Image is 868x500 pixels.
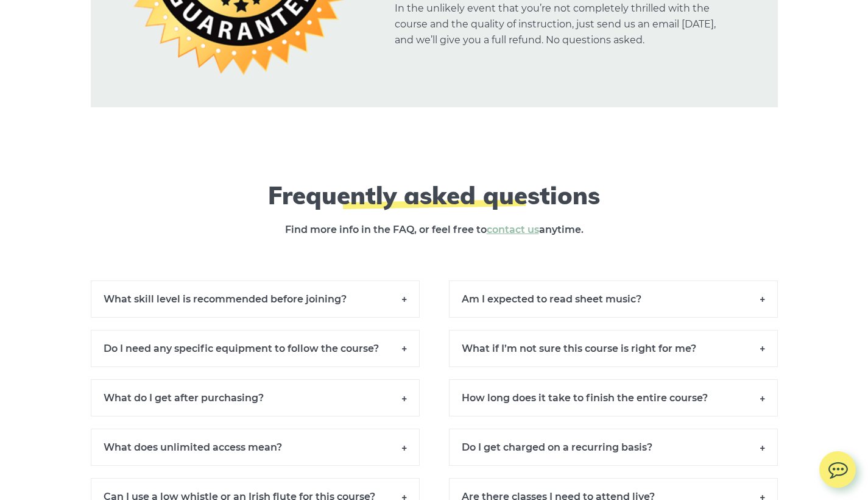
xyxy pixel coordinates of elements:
[91,379,420,416] h6: What do I get after purchasing?
[449,379,778,416] h6: How long does it take to finish the entire course?
[285,224,584,235] strong: Find more info in the FAQ, or feel free to anytime.
[449,429,778,466] h6: Do I get charged on a recurring basis?
[449,330,778,367] h6: What if I’m not sure this course is right for me?
[487,224,539,235] a: contact us
[91,429,420,466] h6: What does unlimited access mean?
[449,280,778,318] h6: Am I expected to read sheet music?
[212,180,657,210] h2: Frequently asked questions
[819,451,856,482] img: chat.svg
[91,330,420,367] h6: Do I need any specific equipment to follow the course?
[91,280,420,318] h6: What skill level is recommended before joining?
